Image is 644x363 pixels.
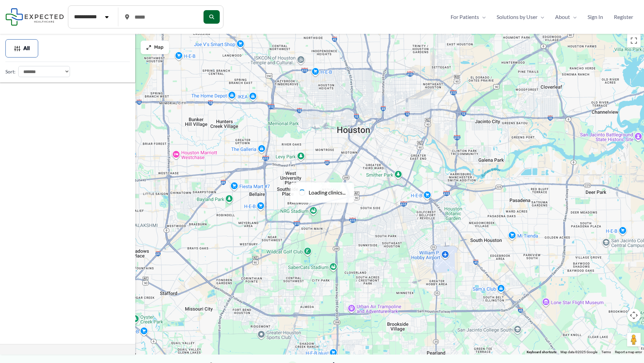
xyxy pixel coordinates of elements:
a: Terms (opens in new tab) [601,350,611,354]
button: Map [141,41,169,54]
a: AboutMenu Toggle [550,12,582,22]
label: Sort: [5,67,16,76]
span: Map [154,45,164,50]
span: Sign In [588,12,603,22]
button: All [5,39,38,58]
span: Menu Toggle [570,12,577,22]
button: Toggle fullscreen view [627,34,641,47]
span: About [555,12,570,22]
span: Solutions by User [497,12,538,22]
img: Expected Healthcare Logo - side, dark font, small [5,8,64,25]
span: Register [614,12,633,22]
a: Report a map error [615,350,642,354]
img: Maximize [146,45,151,50]
span: For Patients [451,12,479,22]
button: Keyboard shortcuts [527,350,556,355]
a: Solutions by UserMenu Toggle [491,12,550,22]
span: Loading clinics... [309,187,345,198]
span: Menu Toggle [538,12,544,22]
a: Sign In [582,12,609,22]
a: For PatientsMenu Toggle [445,12,491,22]
span: Map data ©2025 Google [560,350,597,354]
button: Map camera controls [627,309,641,322]
span: All [23,46,30,51]
span: Menu Toggle [479,12,486,22]
button: Drag Pegman onto the map to open Street View [627,333,641,346]
a: Register [609,12,639,22]
img: Filter [14,45,21,52]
